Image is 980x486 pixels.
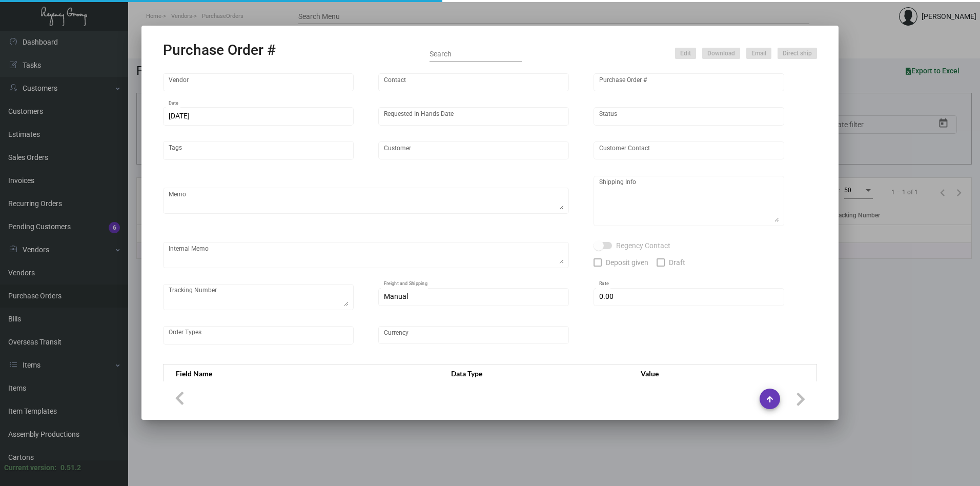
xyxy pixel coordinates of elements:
div: Current version: [4,462,56,473]
button: Edit [675,48,696,59]
h2: Purchase Order # [163,42,276,59]
th: Value [630,364,816,382]
span: Manual [384,292,408,300]
th: Field Name [164,364,441,382]
button: Download [702,48,740,59]
span: Draft [669,256,685,269]
span: Regency Contact [616,239,670,252]
div: 0.51.2 [60,462,81,473]
span: Download [707,49,735,58]
span: Direct ship [783,49,812,58]
button: Email [746,48,771,59]
span: Email [751,49,766,58]
span: Edit [680,49,691,58]
span: Deposit given [606,256,648,269]
button: Direct ship [778,48,817,59]
th: Data Type [441,364,630,382]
